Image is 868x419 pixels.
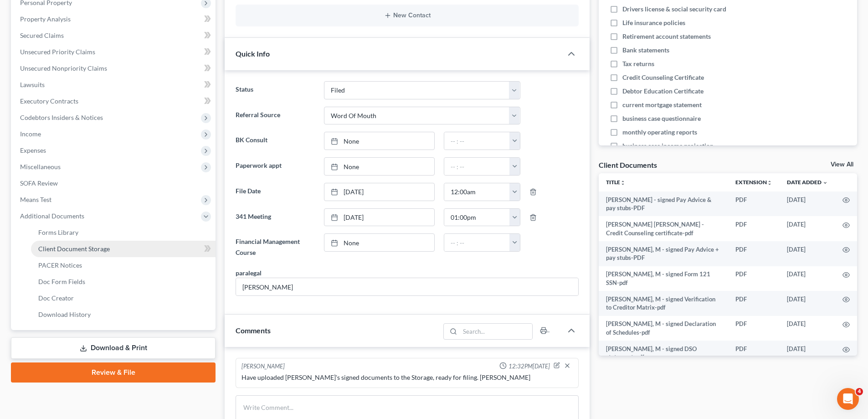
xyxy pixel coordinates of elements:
[13,44,216,60] a: Unsecured Priority Claims
[38,310,91,318] span: Download History
[38,228,78,236] span: Forms Library
[622,18,685,27] span: Life insurance policies
[780,241,835,266] td: [DATE]
[20,114,103,121] span: Codebtors Insiders & Notices
[780,316,835,341] td: [DATE]
[241,362,285,371] div: [PERSON_NAME]
[780,191,835,217] td: [DATE]
[31,257,216,274] a: PACER Notices
[231,107,319,125] label: Referral Source
[31,290,216,306] a: Doc Creator
[31,306,216,323] a: Download History
[728,316,780,341] td: PDF
[599,341,728,366] td: [PERSON_NAME], M - signed DSO statement-pdf
[243,12,571,19] button: New Contact
[599,316,728,341] td: [PERSON_NAME], M - signed Declaration of Schedules-pdf
[622,73,704,82] span: Credit Counseling Certificate
[728,341,780,366] td: PDF
[599,216,728,241] td: [PERSON_NAME] [PERSON_NAME] - Credit Counseling certificate-pdf
[31,241,216,257] a: Client Document Storage
[735,179,772,186] a: Extensionunfold_more
[599,241,728,266] td: [PERSON_NAME], M - signed Pay Advice + pay stubs-PDF
[20,196,51,203] span: Means Test
[622,141,714,150] span: business case income projection
[728,266,780,291] td: PDF
[20,163,61,171] span: Miscellaneous
[20,48,95,56] span: Unsecured Priority Claims
[780,216,835,241] td: [DATE]
[324,132,434,150] a: None
[38,261,82,269] span: PACER Notices
[13,11,216,27] a: Property Analysis
[231,183,319,201] label: File Date
[780,266,835,291] td: [DATE]
[231,233,319,261] label: Financial Management Course
[460,324,533,339] input: Search...
[606,179,626,186] a: Titleunfold_more
[837,388,859,410] iframe: Intercom live chat
[38,278,85,285] span: Doc Form Fields
[622,46,669,55] span: Bank statements
[231,132,319,150] label: BK Consult
[444,158,510,175] input: -- : --
[231,81,319,99] label: Status
[31,274,216,290] a: Doc Form Fields
[20,15,71,23] span: Property Analysis
[599,160,657,170] div: Client Documents
[780,291,835,316] td: [DATE]
[38,245,110,253] span: Client Document Storage
[508,362,550,371] span: 12:32PM[DATE]
[444,132,510,150] input: -- : --
[11,337,216,359] a: Download & Print
[324,209,434,226] a: [DATE]
[38,294,74,302] span: Doc Creator
[20,81,45,88] span: Lawsuits
[622,59,654,68] span: Tax returns
[13,77,216,93] a: Lawsuits
[20,97,78,105] span: Executory Contracts
[622,114,701,123] span: business case questionnaire
[728,241,780,266] td: PDF
[236,326,271,335] span: Comments
[767,180,772,186] i: unfold_more
[728,216,780,241] td: PDF
[236,278,578,295] input: --
[444,183,510,201] input: -- : --
[20,64,107,72] span: Unsecured Nonpriority Claims
[622,32,711,41] span: Retirement account statements
[20,130,41,138] span: Income
[622,5,726,14] span: Drivers license & social security card
[622,100,702,109] span: current mortgage statement
[444,234,510,251] input: -- : --
[324,183,434,201] a: [DATE]
[20,31,64,39] span: Secured Claims
[780,341,835,366] td: [DATE]
[20,179,58,187] span: SOFA Review
[13,60,216,77] a: Unsecured Nonpriority Claims
[241,373,573,382] div: Have uploaded [PERSON_NAME]'s signed documents to the Storage, ready for filing. [PERSON_NAME]
[728,191,780,217] td: PDF
[728,291,780,316] td: PDF
[231,208,319,227] label: 341 Meeting
[20,212,84,220] span: Additional Documents
[599,291,728,316] td: [PERSON_NAME], M - signed Verification to Creditor Matrix-pdf
[11,362,216,383] a: Review & File
[324,234,434,251] a: None
[13,93,216,109] a: Executory Contracts
[620,180,626,186] i: unfold_more
[787,179,828,186] a: Date Added expand_more
[31,224,216,241] a: Forms Library
[856,388,863,395] span: 4
[599,191,728,217] td: [PERSON_NAME] - signed Pay Advice & pay stubs-PDF
[599,266,728,291] td: [PERSON_NAME], M - signed Form 121 SSN-pdf
[236,268,262,278] div: paralegal
[444,209,510,226] input: -- : --
[622,87,704,96] span: Debtor Education Certificate
[236,49,270,58] span: Quick Info
[13,27,216,44] a: Secured Claims
[622,128,697,137] span: monthly operating reports
[324,158,434,175] a: None
[822,180,828,186] i: expand_more
[20,146,46,154] span: Expenses
[13,175,216,191] a: SOFA Review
